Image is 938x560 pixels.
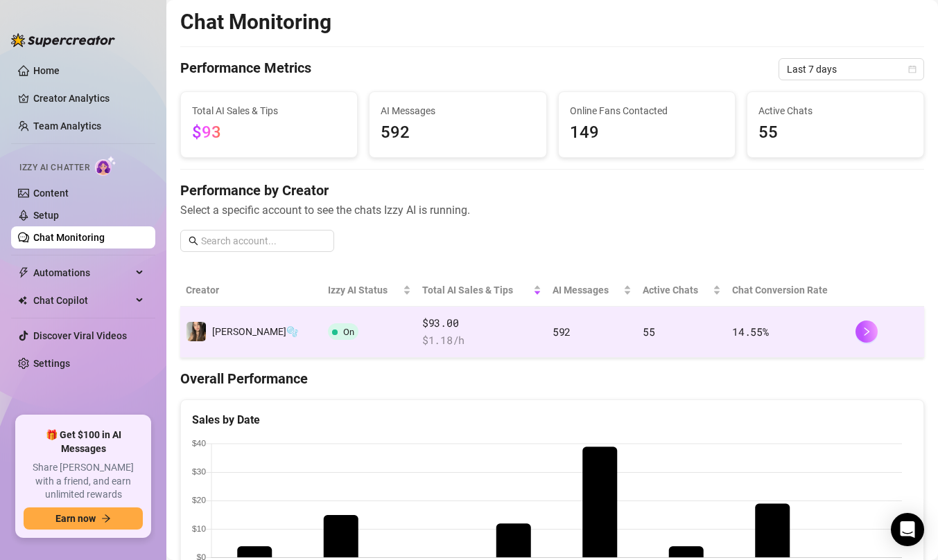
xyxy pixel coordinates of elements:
[18,267,29,278] span: thunderbolt
[33,330,127,341] a: Discover Viral Videos
[862,327,871,336] span: right
[570,120,724,146] span: 149
[180,9,331,35] h2: Chat Monitoring
[95,156,116,176] img: AI Chatter
[33,87,144,109] a: Creator Analytics
[192,411,912,428] div: Sales by Date
[787,59,916,80] span: Last 7 days
[637,274,727,307] th: Active Chats
[201,233,326,249] input: Search account...
[908,65,917,73] span: calendar
[422,282,530,298] span: Total AI Sales & Tips
[180,201,924,219] span: Select a specific account to see the chats Izzy AI is running.
[212,326,298,337] span: [PERSON_NAME]🫧
[192,123,221,142] span: $93
[570,103,724,118] span: Online Fans Contacted
[732,325,768,338] span: 14.55 %
[381,103,535,118] span: AI Messages
[758,103,912,118] span: Active Chats
[727,274,850,307] th: Chat Conversion Rate
[417,274,547,307] th: Total AI Sales & Tips
[33,262,132,284] span: Automations
[33,210,59,221] a: Setup
[180,369,924,388] h4: Overall Performance
[33,358,70,369] a: Settings
[33,289,132,311] span: Chat Copilot
[33,120,101,132] a: Team Analytics
[18,296,27,305] img: Chat Copilot
[547,274,637,307] th: AI Messages
[891,513,924,546] div: Open Intercom Messenger
[55,513,96,524] span: Earn now
[758,120,912,146] span: 55
[186,322,206,341] img: Bella🫧
[322,274,417,307] th: Izzy AI Status
[328,282,400,298] span: Izzy AI Status
[33,232,105,243] a: Chat Monitoring
[189,236,198,246] span: search
[33,188,69,199] a: Content
[24,428,143,455] span: 🎁 Get $100 in AI Messages
[422,332,541,349] span: $ 1.18 /h
[643,282,710,298] span: Active Chats
[553,325,571,338] span: 592
[553,282,620,298] span: AI Messages
[180,274,322,307] th: Creator
[381,120,535,146] span: 592
[101,514,111,523] span: arrow-right
[192,103,346,118] span: Total AI Sales & Tips
[180,58,311,80] h4: Performance Metrics
[24,507,143,530] button: Earn nowarrow-right
[422,315,541,332] span: $93.00
[343,327,354,337] span: On
[19,161,89,174] span: Izzy AI Chatter
[180,181,924,200] h4: Performance by Creator
[24,461,143,502] span: Share [PERSON_NAME] with a friend, and earn unlimited rewards
[856,320,878,343] button: right
[643,325,654,338] span: 55
[33,65,60,76] a: Home
[11,33,115,47] img: logo-BBDzfeDw.svg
